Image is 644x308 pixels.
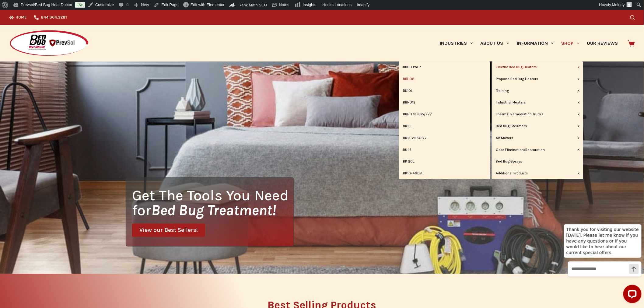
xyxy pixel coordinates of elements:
a: Industrial Heaters [492,97,583,108]
a: BBHD12 [399,97,490,108]
a: Air Movers [492,132,583,144]
img: Prevsol/Bed Bug Heat Doctor [9,30,89,57]
a: View our Best Sellers! [132,224,205,237]
nav: Top Menu [9,10,71,25]
a: 844.364.3281 [30,10,71,25]
a: BBHD8 [399,73,490,85]
a: Additional Products [492,168,583,179]
iframe: LiveChat chat widget [559,219,644,308]
a: Shop [558,25,583,61]
a: Odor Elimination/Restoration [492,144,583,156]
span: Rank Math SEO [239,3,267,7]
span: Edit with Elementor [191,2,225,7]
a: BBHD Pro 7 [399,61,490,73]
span: Insights [303,2,317,7]
a: About Us [477,25,513,61]
a: BK 20L [399,156,490,167]
a: Training [492,85,583,97]
a: BK 17 [399,144,490,156]
span: View our Best Sellers! [139,227,198,233]
a: Information [513,25,558,61]
a: Live [75,2,85,8]
button: Search [630,15,635,20]
a: BK15-265/277 [399,132,490,144]
a: Our Reviews [583,25,622,61]
i: Bed Bug Treatment! [151,201,276,219]
a: Thermal Remediation Trucks [492,109,583,120]
a: Propane Bed Bug Heaters [492,73,583,85]
a: Electric Bed Bug Heaters [492,61,583,73]
a: BK10-480B [399,168,490,179]
a: BK10L [399,85,490,97]
h1: Get The Tools You Need for [132,188,294,218]
a: Bed Bug Steamers [492,121,583,132]
span: Melody [612,2,625,7]
a: BK15L [399,121,490,132]
a: BBHD 12 265/277 [399,109,490,120]
a: Industries [436,25,477,61]
nav: Primary [436,25,622,61]
a: Home [9,10,30,25]
a: Bed Bug Sprays [492,156,583,167]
